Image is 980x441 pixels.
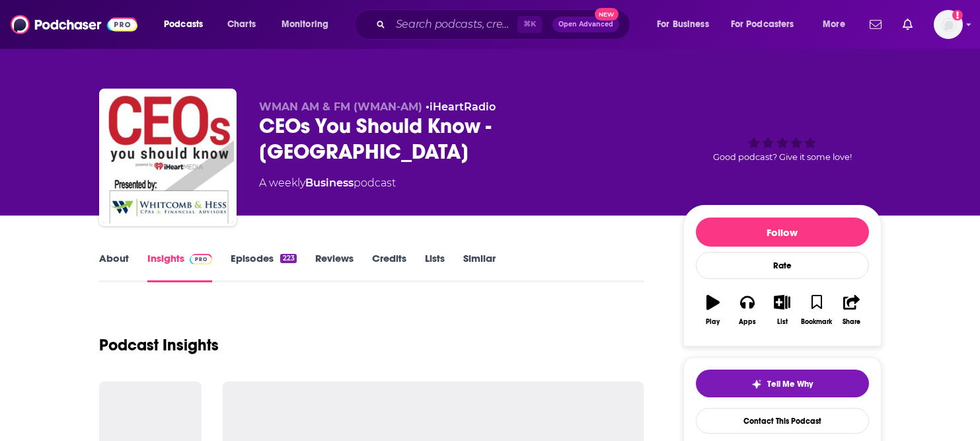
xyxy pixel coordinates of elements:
span: • [426,100,496,113]
h1: Podcast Insights [99,335,219,355]
div: Good podcast? Give it some love! [683,100,882,182]
button: open menu [813,14,862,35]
span: Logged in as abbie.hatfield [934,10,963,39]
a: About [99,252,129,282]
div: Apps [739,318,756,326]
button: Open AdvancedNew [552,17,619,32]
button: tell me why sparkleTell Me Why [696,370,869,397]
div: A weekly podcast [259,175,396,191]
button: Share [834,286,868,334]
button: open menu [648,14,726,35]
span: For Podcasters [731,15,794,34]
img: Podchaser Pro [190,254,213,264]
div: 223 [280,254,296,263]
svg: Add a profile image [952,10,963,20]
span: ⌘ K [517,16,542,33]
span: WMAN AM & FM (WMAN-AM) [259,100,422,113]
a: Credits [372,252,406,282]
span: Good podcast? Give it some love! [713,152,852,162]
a: Contact This Podcast [696,408,869,434]
button: Show profile menu [934,10,963,39]
span: Monitoring [282,15,328,34]
span: More [823,15,845,34]
a: InsightsPodchaser Pro [147,252,213,282]
button: open menu [722,14,813,35]
div: Bookmark [801,318,832,326]
button: Apps [730,286,765,334]
div: Play [706,318,720,326]
input: Search podcasts, credits, & more... [391,14,517,35]
span: Open Advanced [558,21,613,28]
button: Follow [696,218,869,247]
a: Business [305,177,354,189]
div: Search podcasts, credits, & more... [367,9,643,40]
a: Lists [425,252,445,282]
a: Show notifications dropdown [897,13,918,36]
img: tell me why sparkle [751,379,762,389]
div: Rate [696,252,869,279]
button: Bookmark [800,286,834,334]
a: Reviews [315,252,354,282]
span: Podcasts [164,15,203,34]
span: For Business [657,15,709,34]
a: Show notifications dropdown [864,13,887,36]
span: New [595,8,619,20]
div: Share [843,318,860,326]
img: CEOs You Should Know - Mansfield [102,91,234,223]
div: List [777,318,788,326]
button: open menu [155,14,220,35]
span: Tell Me Why [767,379,813,389]
button: List [765,286,799,334]
button: open menu [272,14,346,35]
img: User Profile [934,10,963,39]
a: Episodes223 [231,252,296,282]
button: Play [696,286,730,334]
a: iHeartRadio [430,100,496,113]
img: Podchaser - Follow, Share and Rate Podcasts [11,12,137,37]
span: Charts [227,15,256,34]
a: Charts [219,14,264,35]
a: Similar [463,252,496,282]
